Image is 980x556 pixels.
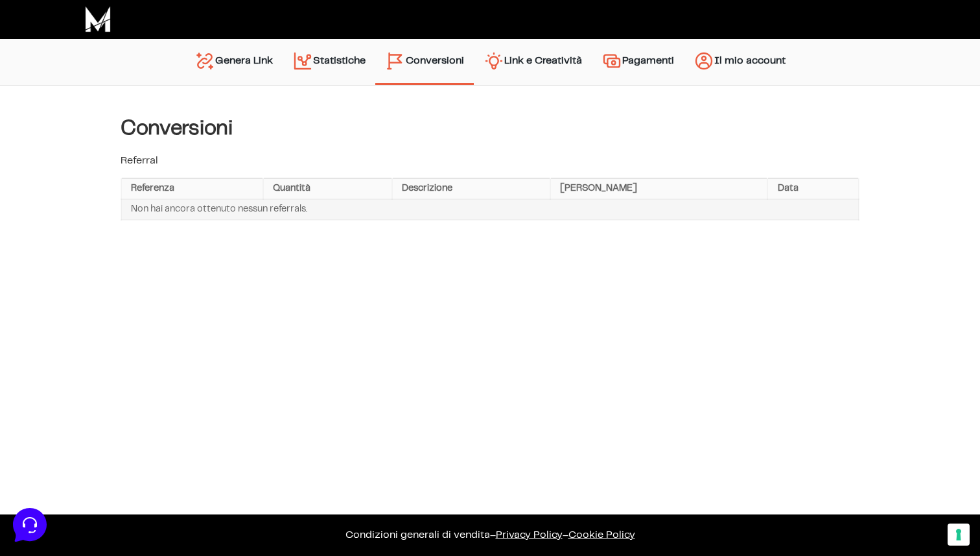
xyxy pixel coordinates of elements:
[10,10,218,31] h2: Ciao da Marketers 👋
[21,73,47,99] img: dark
[484,51,504,71] img: creativity.svg
[10,417,90,446] button: Home
[550,178,768,199] th: [PERSON_NAME]
[121,117,859,140] h4: Conversioni
[112,435,147,446] p: Messaggi
[121,153,859,169] p: Referral
[138,161,239,171] a: Apri Centro Assistenza
[385,51,406,71] img: conversion-2.svg
[568,530,635,540] span: Cookie Policy
[185,39,795,85] nav: Menu principale
[121,178,263,199] th: Referenza
[694,51,714,71] img: account.svg
[767,178,859,199] th: Data
[84,117,191,127] span: Inizia una conversazione
[185,45,283,79] a: Genera Link
[21,52,110,62] span: Le tue conversazioni
[283,45,375,79] a: Statistiche
[194,51,215,71] img: generate-link.svg
[345,530,490,540] a: Condizioni generali di vendita
[13,527,967,543] p: – –
[62,73,88,99] img: dark
[21,109,239,135] button: Inizia una conversazione
[90,417,170,446] button: Messaggi
[392,178,550,199] th: Descrizione
[592,45,684,79] a: Pagamenti
[39,435,61,446] p: Home
[21,161,101,171] span: Trova una risposta
[41,73,67,99] img: dark
[10,505,49,544] iframe: Customerly Messenger Launcher
[200,435,218,446] p: Aiuto
[375,45,474,77] a: Conversioni
[601,51,622,71] img: payments.svg
[169,417,249,446] button: Aiuto
[948,524,970,546] button: Le tue preferenze relative al consenso per le tecnologie di tracciamento
[684,45,795,79] a: Il mio account
[474,45,592,79] a: Link e Creatività
[496,530,563,540] a: Privacy Policy
[263,178,392,199] th: Quantità
[121,199,859,220] td: Non hai ancora ottenuto nessun referrals.
[292,51,313,71] img: stats.svg
[29,189,212,202] input: Cerca un articolo...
